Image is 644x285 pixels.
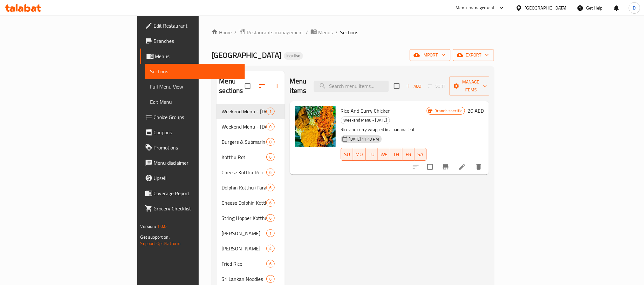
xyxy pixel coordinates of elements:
span: Manage items [455,78,487,94]
div: [GEOGRAPHIC_DATA] [525,4,567,11]
a: Menus [311,28,333,36]
span: FR [405,150,412,159]
span: Upsell [154,174,240,182]
span: Weekend Menu - [DATE] [341,116,390,124]
a: Promotions [140,140,245,155]
span: MO [356,150,363,159]
button: Branch-specific-item [438,159,453,175]
span: Fried Rice [222,260,266,268]
span: Grocery Checklist [154,205,240,212]
a: Coverage Report [140,186,245,201]
span: Weekend Menu - [DATE] [222,108,266,115]
a: Edit menu item [458,163,466,171]
a: Branches [140,33,245,49]
span: 1.0.0 [157,222,167,230]
button: import [410,49,450,61]
span: [GEOGRAPHIC_DATA] [211,48,281,62]
input: search [314,81,389,92]
div: items [266,108,274,115]
span: Weekend Menu - [DATE] [222,123,266,130]
span: Branch specific [432,108,465,114]
span: Inactive [284,53,303,58]
a: Menus [140,49,245,64]
span: 6 [267,276,274,282]
div: Nasi Goreng [222,245,266,252]
span: 6 [267,169,274,176]
span: 6 [267,200,274,206]
button: SU [341,148,353,161]
a: Coupons [140,125,245,140]
h6: 20 AED [468,106,484,115]
div: items [266,229,274,237]
span: Cheese Dolphin Kotthu [222,199,266,207]
span: 6 [267,215,274,221]
div: Dolphin Kotthu (Parata)6 [216,180,284,195]
span: 1 [267,109,274,115]
a: Upsell [140,170,245,186]
span: Select section first [424,81,449,91]
span: Add item [403,81,424,91]
span: Select to update [423,160,437,174]
div: Cheese Kotthu Roti6 [216,165,284,180]
span: D [633,4,636,11]
a: Menu disclaimer [140,155,245,170]
span: Select all sections [241,79,254,93]
span: Menus [155,52,240,60]
span: 1 [267,230,274,236]
div: [PERSON_NAME]1 [216,226,284,241]
span: Sort sections [254,78,270,94]
span: String Hopper Kotthu [222,214,266,222]
span: [PERSON_NAME] [222,245,266,252]
span: Promotions [154,144,240,151]
span: Menu disclaimer [154,159,240,167]
div: Menu-management [456,4,495,12]
span: Select section [390,79,403,93]
div: String Hopper Kotthu6 [216,210,284,226]
span: Edit Menu [150,98,240,106]
a: Grocery Checklist [140,201,245,216]
div: Weekend Menu - Sunday [222,123,266,130]
button: Add section [270,78,285,94]
a: Sections [145,64,245,79]
button: FR [402,148,414,161]
span: SU [344,150,351,159]
span: Menus [318,29,333,36]
span: Burgers & Submarines [222,138,266,146]
div: Kotthu Roti [222,153,266,161]
span: 8 [267,139,274,145]
div: Kotthu Roti6 [216,149,284,165]
span: Sections [150,68,240,75]
button: Add [403,81,424,91]
a: Restaurants management [239,28,303,36]
span: Coupons [154,129,240,136]
span: Sri Lankan Noodles [222,275,266,283]
div: Weekend Menu - Saturday [222,108,266,115]
div: items [266,245,274,252]
span: Coverage Report [154,189,240,197]
span: Dolphin Kotthu (Parata) [222,184,266,191]
span: Get support on: [140,233,170,241]
span: Restaurants management [247,29,303,36]
span: 4 [267,246,274,252]
span: import [415,51,445,59]
div: items [266,153,274,161]
div: items [266,275,274,283]
span: 6 [267,185,274,191]
span: Cheese Kotthu Roti [222,169,266,176]
div: Weekend Menu - [DATE]0 [216,119,284,134]
h2: Menu items [290,76,306,96]
li: / [335,29,338,36]
button: Manage items [449,76,492,96]
div: Inactive [284,52,303,60]
span: Rice And Curry Chicken [341,106,391,116]
button: MO [353,148,366,161]
button: TU [366,148,378,161]
a: Edit Restaurant [140,18,245,33]
div: items [266,123,274,130]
